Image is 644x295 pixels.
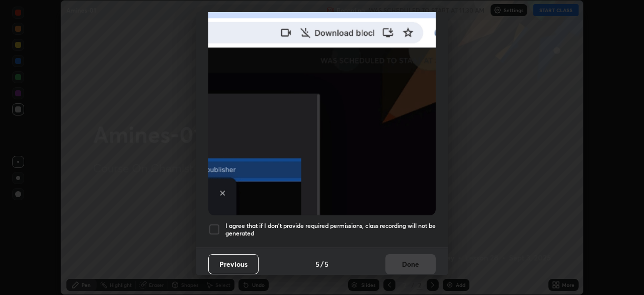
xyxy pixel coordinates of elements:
[320,259,324,269] h4: /
[325,259,329,269] h4: 5
[315,259,319,269] h4: 5
[208,254,259,274] button: Previous
[225,222,436,238] h5: I agree that if I don't provide required permissions, class recording will not be generated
